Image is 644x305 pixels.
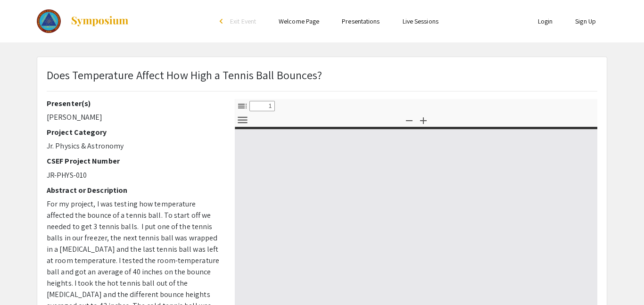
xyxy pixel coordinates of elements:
button: Zoom In [415,113,431,127]
a: Live Sessions [403,17,438,25]
a: Welcome Page [279,17,319,25]
button: Toggle Sidebar [234,99,250,113]
a: Login [538,17,553,25]
h2: Presenter(s) [47,99,221,108]
h2: Abstract or Description [47,186,221,195]
p: [PERSON_NAME] [47,112,221,123]
p: JR-PHYS-010 [47,170,221,181]
a: The 2023 Colorado Science & Engineering Fair [37,9,129,33]
input: Page [249,101,275,111]
img: The 2023 Colorado Science & Engineering Fair [37,9,61,33]
img: Symposium by ForagerOne [70,16,129,27]
a: Presentations [342,17,380,25]
button: Zoom Out [401,113,417,127]
div: arrow_back_ios [220,18,225,24]
a: Sign Up [575,17,596,25]
h2: Project Category [47,128,221,137]
h2: CSEF Project Number [47,157,221,165]
p: Jr. Physics & Astronomy [47,140,221,152]
button: Tools [234,113,250,127]
p: Does Temperature Affect How High a Tennis Ball Bounces? [47,66,322,83]
span: Exit Event [230,17,256,25]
